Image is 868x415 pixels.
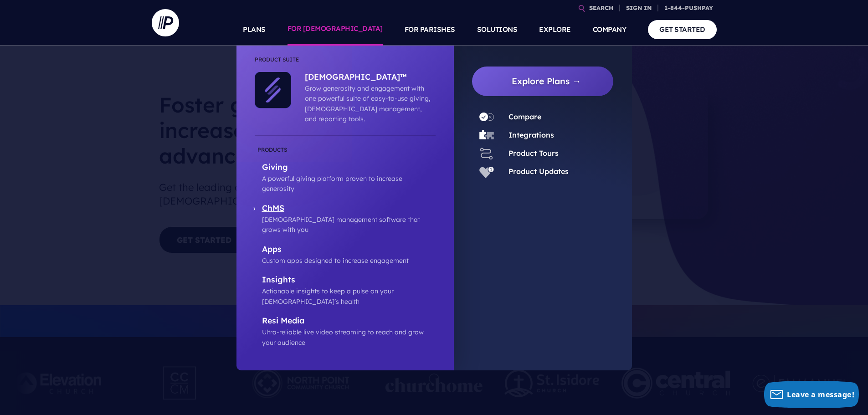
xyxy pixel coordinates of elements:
[255,145,436,194] a: Giving A powerful giving platform proven to increase generosity
[593,14,627,46] a: COMPANY
[255,316,436,348] a: Resi Media Ultra-reliable live video streaming to reach and grow your audience
[472,110,501,124] a: Compare - Icon
[508,112,541,121] a: Compare
[787,389,854,400] span: Leave a message!
[262,256,436,266] p: Custom apps designed to increase engagement
[508,149,559,158] a: Product Tours
[472,146,501,161] a: Product Tours - Icon
[255,55,436,72] li: Product Suite
[262,162,436,174] p: Giving
[479,146,494,161] img: Product Tours - Icon
[764,381,859,408] button: Leave a message!
[243,14,266,46] a: PLANS
[305,83,431,124] p: Grow generosity and engagement with one powerful suite of easy-to-use giving, [DEMOGRAPHIC_DATA] ...
[262,203,436,215] p: ChMS
[508,167,569,176] a: Product Updates
[255,275,436,307] a: Insights Actionable insights to keep a pulse on your [DEMOGRAPHIC_DATA]’s health
[262,174,436,194] p: A powerful giving platform proven to increase generosity
[255,244,436,266] a: Apps Custom apps designed to increase engagement
[479,128,494,143] img: Integrations - Icon
[262,327,436,348] p: Ultra-reliable live video streaming to reach and grow your audience
[472,164,501,179] a: Product Updates - Icon
[539,14,571,46] a: EXPLORE
[262,215,436,235] p: [DEMOGRAPHIC_DATA] management software that grows with you
[479,164,494,179] img: Product Updates - Icon
[479,110,494,124] img: Compare - Icon
[472,128,501,143] a: Integrations - Icon
[291,72,431,124] a: [DEMOGRAPHIC_DATA]™ Grow generosity and engagement with one powerful suite of easy-to-use giving,...
[508,130,554,139] a: Integrations
[479,67,614,96] a: Explore Plans →
[648,20,717,39] a: GET STARTED
[262,275,436,286] p: Insights
[288,14,383,46] a: FOR [DEMOGRAPHIC_DATA]
[262,244,436,256] p: Apps
[255,203,436,235] a: ChMS [DEMOGRAPHIC_DATA] management software that grows with you
[477,14,518,46] a: SOLUTIONS
[305,72,431,83] p: [DEMOGRAPHIC_DATA]™
[262,286,436,307] p: Actionable insights to keep a pulse on your [DEMOGRAPHIC_DATA]’s health
[405,14,455,46] a: FOR PARISHES
[262,316,436,327] p: Resi Media
[255,72,291,108] img: ChurchStaq™ - Icon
